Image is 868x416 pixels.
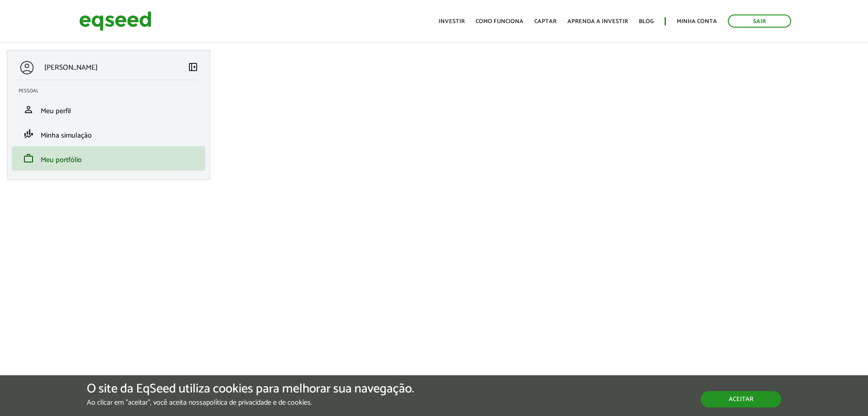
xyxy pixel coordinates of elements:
[19,129,198,139] a: finance_modeMinha simulação
[701,391,781,407] button: Aceitar
[41,154,82,166] span: Meu portfólio
[87,398,414,407] p: Ao clicar em "aceitar", você aceita nossa .
[639,19,654,24] a: Blog
[44,63,98,72] p: [PERSON_NAME]
[188,62,198,72] span: left_panel_close
[41,129,92,142] span: Minha simulação
[12,97,205,122] li: Meu perfil
[677,19,717,24] a: Minha conta
[19,88,205,94] h2: Pessoal
[19,104,198,115] a: personMeu perfil
[188,62,198,74] a: Colapsar menu
[23,129,34,139] span: finance_mode
[23,153,34,164] span: work
[23,104,34,115] span: person
[87,382,414,396] h5: O site da EqSeed utiliza cookies para melhorar sua navegação.
[728,14,791,28] a: Sair
[206,399,311,406] a: política de privacidade e de cookies
[12,122,205,146] li: Minha simulação
[41,105,71,117] span: Meu perfil
[12,146,205,171] li: Meu portfólio
[19,153,198,164] a: workMeu portfólio
[567,19,628,24] a: Aprenda a investir
[476,19,524,24] a: Como funciona
[534,19,557,24] a: Captar
[79,9,151,33] img: EqSeed
[439,19,465,24] a: Investir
